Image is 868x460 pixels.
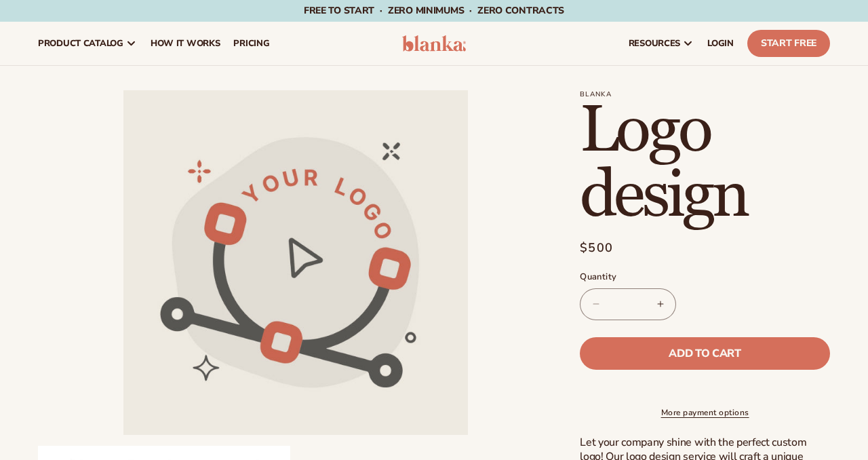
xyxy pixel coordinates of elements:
a: resources [622,22,701,65]
a: Start Free [747,30,830,57]
span: resources [629,38,680,49]
label: Quantity [580,271,830,284]
a: More payment options [580,406,830,419]
a: product catalog [31,22,144,65]
a: pricing [226,22,276,65]
span: Free to start · ZERO minimums · ZERO contracts [304,4,564,17]
a: How It Works [144,22,227,65]
span: pricing [233,38,269,49]
span: product catalog [38,38,123,49]
button: Add to cart [580,337,830,370]
h1: Logo design [580,98,830,229]
a: LOGIN [701,22,741,65]
span: How It Works [151,38,220,49]
span: $500 [580,239,613,257]
img: logo [402,35,466,52]
span: Add to cart [669,348,741,359]
p: Blanka [580,90,830,98]
span: LOGIN [707,38,734,49]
